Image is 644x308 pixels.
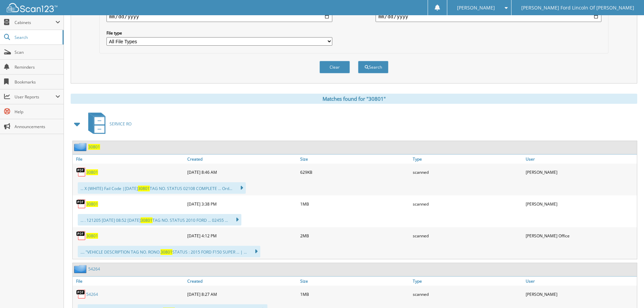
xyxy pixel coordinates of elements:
img: folder2.png [74,265,88,273]
span: Reminders [15,64,60,70]
div: 629KB [299,165,411,179]
a: File [73,155,186,164]
div: [DATE] 4:12 PM [186,229,299,242]
span: 30801 [138,186,150,191]
span: [PERSON_NAME] [457,6,495,10]
a: User [524,277,637,286]
a: 30801 [88,144,100,150]
span: [PERSON_NAME] Ford Lincoln Of [PERSON_NAME] [521,6,634,10]
span: Help [15,109,60,115]
button: Search [358,61,388,73]
div: .... "VEHICLE DESCRIPTION TAG NO. RONO. STATUS : 2015 FORD F150 SUPER ... | ... [78,246,260,257]
img: PDF.png [76,289,86,299]
a: Type [411,155,524,164]
a: 30801 [86,233,98,239]
a: SERVICE RO [84,111,132,137]
div: [PERSON_NAME] Office [524,229,637,242]
a: Type [411,277,524,286]
button: Clear [319,61,350,73]
a: Created [186,155,299,164]
div: 1MB [299,197,411,211]
a: 54264 [88,266,100,272]
div: 2MB [299,229,411,242]
span: User Reports [15,94,55,100]
div: scanned [411,197,524,211]
span: 30801 [141,217,152,223]
span: SERVICE RO [110,121,132,127]
span: Announcements [15,124,60,129]
a: Size [299,155,411,164]
div: Matches found for "30801" [71,94,637,104]
iframe: Chat Widget [610,276,644,308]
div: ... X (WHITE) Fail Code |[DATE] TAG NO. STATUS 02108 COMPLETE ... Ord... [78,182,246,194]
a: Created [186,277,299,286]
input: end [376,11,601,22]
span: 30801 [161,249,172,255]
img: PDF.png [76,167,86,177]
a: File [73,277,186,286]
div: ... . 121205 [DATE] 08:52 [DATE] TAG NO. STATUS 2010 FORD ... 02455 ... [78,214,241,226]
img: PDF.png [76,199,86,209]
div: scanned [411,165,524,179]
input: start [106,11,332,22]
div: [PERSON_NAME] [524,165,637,179]
div: [PERSON_NAME] [524,287,637,301]
div: [DATE] 8:46 AM [186,165,299,179]
a: 30801 [86,169,98,175]
div: scanned [411,287,524,301]
div: 1MB [299,287,411,301]
img: PDF.png [76,231,86,241]
a: 54264 [86,291,98,297]
a: 30801 [86,201,98,207]
a: User [524,155,637,164]
label: File type [106,30,332,36]
img: folder2.png [74,143,88,151]
span: Search [15,34,59,40]
div: scanned [411,229,524,242]
div: [DATE] 3:38 PM [186,197,299,211]
span: Bookmarks [15,79,60,85]
span: Scan [15,49,60,55]
span: Cabinets [15,20,55,25]
a: Size [299,277,411,286]
div: [PERSON_NAME] [524,197,637,211]
div: [DATE] 8:27 AM [186,287,299,301]
img: scan123-logo-white.svg [7,3,57,12]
